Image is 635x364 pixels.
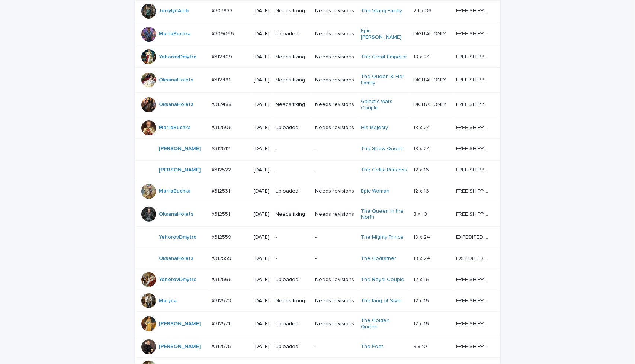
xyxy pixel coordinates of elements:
p: DIGITAL ONLY [413,100,448,108]
p: FREE SHIPPING - preview in 1-2 business days, after your approval delivery will take 5-10 b.d., l... [456,6,492,14]
a: JerrylynAlob [159,8,189,14]
a: The Godfather [361,255,396,262]
p: [DATE] [254,146,270,152]
a: MariiaBuchka [159,188,191,194]
p: #312573 [212,296,233,304]
p: FREE SHIPPING - preview in 1-2 business days, after your approval delivery will take 5-10 b.d. [456,165,492,173]
p: FREE SHIPPING - preview in 1-2 business days, after your approval delivery will take 5-10 b.d. [456,296,492,304]
tr: YehorovDmytro #312409#312409 [DATE]Needs fixingNeeds revisionsThe Great Emperor 18 x 2418 x 24 FR... [135,46,503,68]
a: The Golden Queen [361,318,407,330]
tr: JerrylynAlob #307833#307833 [DATE]Needs fixingNeeds revisionsThe Viking Family 24 x 3624 x 36 FRE... [135,0,503,22]
p: - [315,146,355,152]
tr: MariiaBuchka #312506#312506 [DATE]UploadedNeeds revisionsHis Majesty 18 x 2418 x 24 FREE SHIPPING... [135,117,503,138]
p: FREE SHIPPING - preview in 1-2 business days, after your approval delivery will take 5-10 b.d. [456,144,492,152]
tr: [PERSON_NAME] #312571#312571 [DATE]UploadedNeeds revisionsThe Golden Queen 12 x 1612 x 16 FREE SH... [135,312,503,336]
p: [DATE] [254,277,270,283]
a: OksanaHolets [159,255,194,262]
p: 8 x 10 [413,342,429,350]
p: #312522 [212,165,233,173]
tr: [PERSON_NAME] #312522#312522 [DATE]--The Celtic Princess 12 x 1612 x 16 FREE SHIPPING - preview i... [135,160,503,181]
p: 18 x 24 [413,233,432,241]
p: FREE SHIPPING - preview in 1-2 business days, after your approval delivery will take 5-10 b.d. [456,123,492,131]
a: The Celtic Princess [361,167,407,173]
p: 12 x 16 [413,319,430,327]
a: The Great Emperor [361,54,407,60]
p: Needs fixing [276,77,309,83]
p: Uploaded [276,188,309,194]
p: #312559 [212,233,233,241]
p: Uploaded [276,31,309,37]
p: FREE SHIPPING - preview in 1-2 business days, after your approval delivery will take 5-10 b.d. [456,187,492,194]
p: Needs revisions [315,321,355,327]
p: #312571 [212,319,232,327]
a: Maryna [159,298,177,304]
p: Uploaded [276,277,309,283]
p: FREE SHIPPING - preview in 1-2 business days, after your approval delivery will take 5-10 b.d. [456,75,492,83]
p: [DATE] [254,125,270,131]
a: Epic [PERSON_NAME] [361,28,407,41]
p: - [276,255,309,262]
a: YehorovDmytro [159,277,197,283]
p: - [315,344,355,350]
p: 18 x 24 [413,52,432,60]
tr: [PERSON_NAME] #312575#312575 [DATE]Uploaded-The Poet 8 x 108 x 10 FREE SHIPPING - preview in 1-2 ... [135,336,503,357]
p: Needs revisions [315,277,355,283]
p: - [276,146,309,152]
p: Needs fixing [276,298,309,304]
a: Galactic Wars Couple [361,99,407,111]
a: [PERSON_NAME] [159,146,201,152]
p: - [276,167,309,173]
a: The Royal Couple [361,277,404,283]
p: #312409 [212,52,234,60]
p: FREE SHIPPING - preview in 1-2 business days, after your approval delivery will take 5-10 b.d. [456,319,492,327]
a: Epic Woman [361,188,389,194]
p: 18 x 24 [413,254,432,262]
tr: MariiaBuchka #309066#309066 [DATE]UploadedNeeds revisionsEpic [PERSON_NAME] DIGITAL ONLYDIGITAL O... [135,22,503,46]
p: DIGITAL ONLY [413,75,448,83]
p: FREE SHIPPING - preview in 1-2 business days, after your approval delivery will take 5-10 b.d. [456,210,492,218]
p: [DATE] [254,188,270,194]
a: YehorovDmytro [159,234,197,241]
p: 18 x 24 [413,123,432,131]
a: The Queen & Her Family [361,74,407,86]
tr: OksanaHolets #312551#312551 [DATE]Needs fixingNeeds revisionsThe Queen in the North 8 x 108 x 10 ... [135,202,503,227]
p: [DATE] [254,211,270,218]
tr: [PERSON_NAME] #312512#312512 [DATE]--The Snow Queen 18 x 2418 x 24 FREE SHIPPING - preview in 1-2... [135,138,503,160]
p: 24 x 36 [413,6,433,14]
p: 12 x 16 [413,275,430,283]
p: #312531 [212,187,232,194]
p: FREE SHIPPING - preview in 1-2 business days, after your approval delivery will take 5-10 b.d. [456,52,492,60]
a: The Mighty Prince [361,234,404,241]
p: 12 x 16 [413,296,430,304]
p: 18 x 24 [413,144,432,152]
p: #312512 [212,144,232,152]
p: [DATE] [254,255,270,262]
tr: MariiaBuchka #312531#312531 [DATE]UploadedNeeds revisionsEpic Woman 12 x 1612 x 16 FREE SHIPPING ... [135,181,503,202]
p: Needs revisions [315,125,355,131]
p: [DATE] [254,234,270,241]
p: #312481 [212,75,232,83]
tr: OksanaHolets #312488#312488 [DATE]Needs fixingNeeds revisionsGalactic Wars Couple DIGITAL ONLYDIG... [135,92,503,117]
p: EXPEDITED SHIPPING - preview in 1 business day; delivery up to 5 business days after your approval. [456,233,492,241]
p: Needs fixing [276,102,309,108]
p: 12 x 16 [413,187,430,194]
a: The Queen in the North [361,208,407,221]
p: FREE SHIPPING - preview in 1-2 business days, after your approval delivery will take 5-10 b.d. [456,100,492,108]
tr: OksanaHolets #312481#312481 [DATE]Needs fixingNeeds revisionsThe Queen & Her Family DIGITAL ONLYD... [135,68,503,93]
a: MariiaBuchka [159,125,191,131]
p: - [315,255,355,262]
p: Needs fixing [276,211,309,218]
p: 8 x 10 [413,210,429,218]
a: The Viking Family [361,8,402,14]
p: [DATE] [254,321,270,327]
a: The Snow Queen [361,146,404,152]
p: [DATE] [254,8,270,14]
p: Needs revisions [315,54,355,60]
p: [DATE] [254,31,270,37]
a: OksanaHolets [159,77,194,83]
tr: YehorovDmytro #312559#312559 [DATE]--The Mighty Prince 18 x 2418 x 24 EXPEDITED SHIPPING - previe... [135,227,503,248]
p: Needs revisions [315,31,355,37]
p: #312559 [212,254,233,262]
a: YehorovDmytro [159,54,197,60]
p: #309066 [212,29,236,37]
